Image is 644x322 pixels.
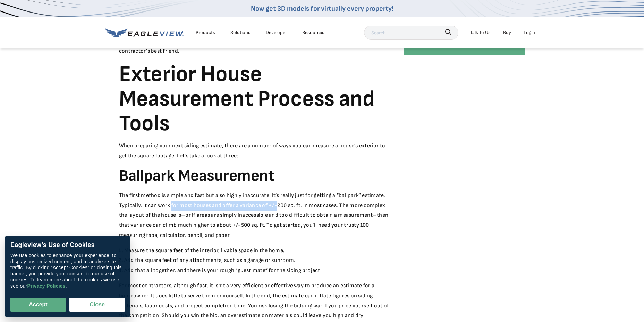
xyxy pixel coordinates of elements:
button: Accept [10,298,66,312]
a: Now get 3D models for virtually every property! [251,5,393,13]
p: The first method is simple and fast but also highly inaccurate. It’s really just for getting a “b... [119,191,390,241]
div: Login [524,28,535,37]
li: Add that all together, and there is your rough “guestimate” for the siding project. [124,266,390,276]
a: Buy [503,28,511,37]
div: Talk To Us [470,28,491,37]
li: Add the square feet of any attachments, such as a garage or sunroom. [124,256,390,266]
strong: Ballpark Measurement [119,166,274,185]
button: Close [69,298,125,312]
strong: Exterior House Measurement Process and Tools [119,61,375,137]
div: Resources [302,28,324,37]
a: Privacy Policies [27,283,65,289]
li: Measure the square feet of the interior, livable space in the home. [124,246,390,256]
div: Products [196,28,215,37]
input: Search [364,26,458,40]
div: Eagleview’s Use of Cookies [10,241,125,249]
div: We use cookies to enhance your experience, to display customized content, and to analyze site tra... [10,253,125,289]
p: When preparing your next siding estimate, there are a number of ways you can measure a house’s ex... [119,141,390,161]
a: Developer [266,28,287,37]
div: Solutions [230,28,251,37]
